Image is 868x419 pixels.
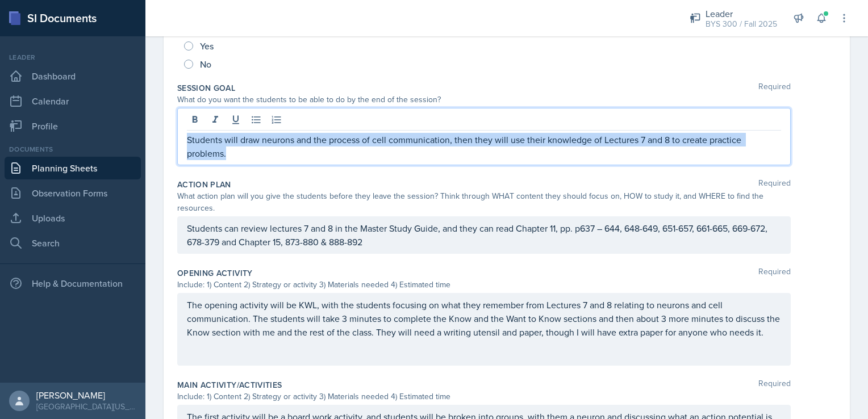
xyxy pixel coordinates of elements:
[177,190,791,214] div: What action plan will you give the students before they leave the session? Think through WHAT con...
[36,389,136,401] div: [PERSON_NAME]
[177,391,791,403] div: Include: 1) Content 2) Strategy or activity 3) Materials needed 4) Estimated time
[200,40,214,52] span: Yes
[758,379,791,391] span: Required
[5,272,141,295] div: Help & Documentation
[5,232,141,254] a: Search
[177,82,235,94] label: Session Goal
[200,58,211,70] span: No
[187,221,781,249] p: Students can review lectures 7 and 8 in the Master Study Guide, and they can read Chapter 11, pp....
[758,179,791,190] span: Required
[5,182,141,204] a: Observation Forms
[5,207,141,229] a: Uploads
[5,115,141,137] a: Profile
[177,279,791,291] div: Include: 1) Content 2) Strategy or activity 3) Materials needed 4) Estimated time
[187,133,781,160] p: Students will draw neurons and the process of cell communication, then they will use their knowle...
[706,18,777,30] div: BYS 300 / Fall 2025
[758,267,791,279] span: Required
[5,65,141,87] a: Dashboard
[177,379,282,391] label: Main Activity/Activities
[36,401,136,412] div: [GEOGRAPHIC_DATA][US_STATE] in [GEOGRAPHIC_DATA]
[5,52,141,62] div: Leader
[758,82,791,94] span: Required
[5,90,141,112] a: Calendar
[5,157,141,179] a: Planning Sheets
[177,179,231,190] label: Action Plan
[187,298,781,339] p: The opening activity will be KWL, with the students focusing on what they remember from Lectures ...
[5,144,141,154] div: Documents
[706,7,777,20] div: Leader
[177,94,791,106] div: What do you want the students to be able to do by the end of the session?
[177,267,253,279] label: Opening Activity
